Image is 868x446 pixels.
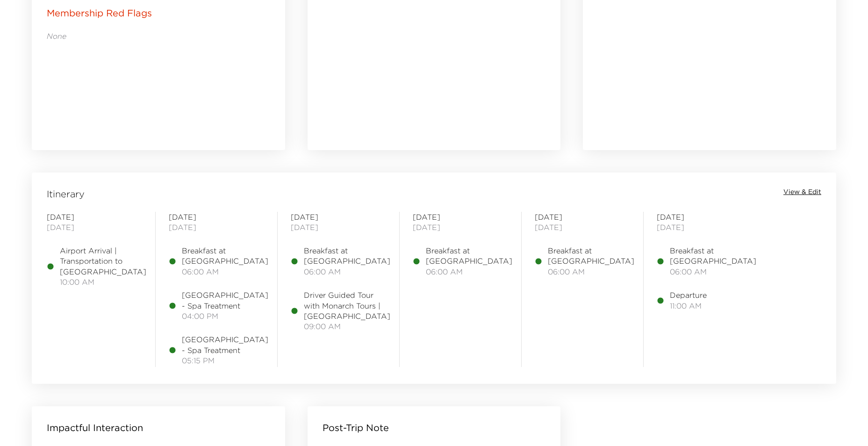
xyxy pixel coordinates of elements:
span: 05:15 PM [182,355,268,366]
span: Breakfast at [GEOGRAPHIC_DATA] [182,245,268,266]
span: 06:00 AM [182,266,268,277]
span: Breakfast at [GEOGRAPHIC_DATA] [548,245,634,266]
p: None [47,31,270,41]
span: 04:00 PM [182,311,268,321]
p: Post-Trip Note [323,421,389,434]
span: [DATE] [535,212,630,222]
span: 10:00 AM [60,277,146,287]
span: Breakfast at [GEOGRAPHIC_DATA] [426,245,512,266]
p: Membership Red Flags [47,7,152,20]
span: Breakfast at [GEOGRAPHIC_DATA] [670,245,756,266]
span: Departure [670,290,707,300]
span: [GEOGRAPHIC_DATA] - Spa Treatment [182,290,268,311]
span: 06:00 AM [304,266,390,277]
span: [DATE] [413,212,508,222]
span: 06:00 AM [670,266,756,277]
span: [DATE] [535,222,630,232]
span: [GEOGRAPHIC_DATA] - Spa Treatment [182,334,268,355]
span: 06:00 AM [548,266,634,277]
button: View & Edit [783,187,821,197]
span: [DATE] [413,222,508,232]
span: [DATE] [169,222,264,232]
span: [DATE] [657,212,752,222]
span: 11:00 AM [670,301,707,311]
span: 09:00 AM [304,321,390,331]
span: Itinerary [47,187,85,201]
span: [DATE] [291,212,386,222]
span: [DATE] [47,222,142,232]
span: Breakfast at [GEOGRAPHIC_DATA] [304,245,390,266]
p: Impactful Interaction [47,421,143,434]
span: [DATE] [47,212,142,222]
span: [DATE] [291,222,386,232]
span: Driver Guided Tour with Monarch Tours | [GEOGRAPHIC_DATA] [304,290,390,321]
span: [DATE] [657,222,752,232]
span: [DATE] [169,212,264,222]
span: Airport Arrival | Transportation to [GEOGRAPHIC_DATA] [60,245,146,277]
span: 06:00 AM [426,266,512,277]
